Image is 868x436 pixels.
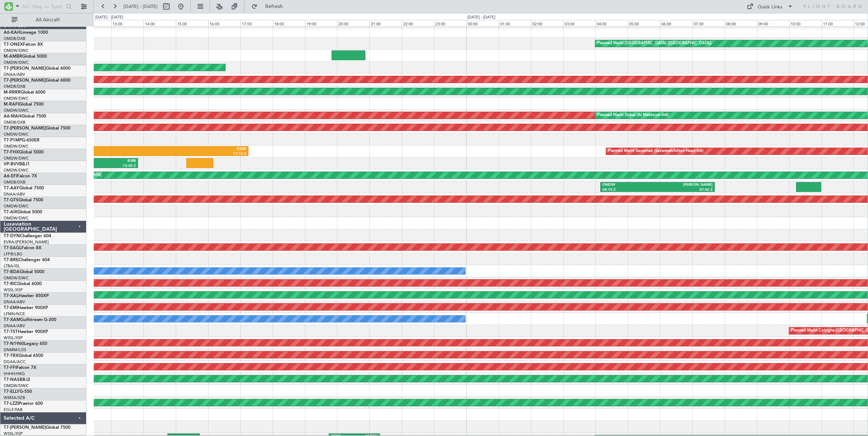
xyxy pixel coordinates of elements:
div: Planned Maint [GEOGRAPHIC_DATA] ([GEOGRAPHIC_DATA]) [597,38,711,49]
a: OMDB/DXB [4,180,25,185]
div: Quick Links [758,4,782,11]
a: OMDW/DWC [4,60,29,65]
span: T7-AAY [4,186,19,190]
span: T7-TST [4,330,18,334]
a: DNMM/LOS [4,347,26,353]
span: A6-MAH [4,114,21,119]
div: 19:00 [305,20,337,26]
span: Refresh [259,4,289,9]
a: T7-ONEXFalcon 8X [4,42,43,47]
a: T7-GTSGlobal 7500 [4,198,43,202]
span: T7-BRE [4,258,19,262]
div: 04:00 [595,20,628,26]
span: A6-KAH [4,30,20,35]
a: T7-RICGlobal 6000 [4,282,42,286]
div: Planned Maint Savannah (Savannah/hilton Head Intl) [608,146,703,157]
a: WSSL/XSP [4,287,23,293]
a: T7-FFIFalcon 7X [4,366,36,370]
a: M-AMBRGlobal 5000 [4,54,47,59]
div: [PERSON_NAME] [658,182,713,188]
span: T7-BDA [4,270,20,274]
div: 11:00 [822,20,854,26]
button: All Aircraft [8,14,79,26]
a: A6-EFIFalcon 7X [4,174,37,178]
a: OMDB/DXB [4,36,25,41]
div: 21:00 [369,20,402,26]
a: A6-MAHGlobal 7500 [4,114,46,119]
span: T7-RIC [4,282,17,286]
a: T7-EMIHawker 900XP [4,306,48,310]
div: 07:42 Z [658,188,713,193]
span: T7-[PERSON_NAME] [4,78,46,83]
a: T7-[PERSON_NAME]Global 7500 [4,425,70,430]
a: T7-AIXGlobal 5000 [4,210,42,214]
a: T7-XAMGulfstream G-200 [4,318,56,322]
a: T7-N1960Legacy 650 [4,342,47,346]
div: 07:00 [692,20,725,26]
a: OMDW/DWC [4,144,29,149]
span: T7-LZZI [4,402,19,406]
div: RJBB [106,159,136,164]
div: 08:00 [725,20,757,26]
div: 17:15 Z [89,152,246,157]
a: OMDW/DWC [4,156,29,161]
span: T7-NAS [4,378,20,382]
a: T7-[PERSON_NAME]Global 6000 [4,66,70,71]
span: M-RAFI [4,102,19,107]
div: 06:00 [660,20,692,26]
span: T7-FHX [4,150,19,155]
span: All Aircraft [19,17,77,22]
a: T7-P1MPG-650ER [4,138,40,143]
div: 00:00 [466,20,499,26]
div: 10:00 [789,20,822,26]
div: KSAV [89,147,246,152]
a: OMDW/DWC [4,275,29,281]
a: T7-TRXGlobal 6500 [4,354,43,358]
div: 20:00 [337,20,369,26]
a: OMDW/DWC [4,203,29,209]
a: EGLF/FAB [4,407,23,412]
a: T7-FHXGlobal 5000 [4,150,44,155]
a: T7-BREChallenger 604 [4,258,50,262]
a: T7-LZZIPraetor 600 [4,402,43,406]
span: T7-[PERSON_NAME] [4,66,46,71]
span: M-AMBR [4,54,22,59]
a: EVRA/[PERSON_NAME] [4,239,49,245]
span: VP-BVV [4,162,19,166]
div: OMDW [603,182,657,188]
a: LTBA/ISL [4,263,20,269]
a: DNAA/ABV [4,323,25,329]
a: OMDW/DWC [4,108,29,113]
span: T7-[PERSON_NAME] [4,425,46,430]
div: 18:00 [273,20,305,26]
a: DNAA/ABV [4,299,25,305]
div: [DATE] - [DATE] [467,15,495,21]
div: 14:00 [143,20,176,26]
a: T7-ELLYG-550 [4,390,32,394]
div: 13:50 Z [106,164,136,169]
div: 13:00 [111,20,143,26]
a: T7-XALHawker 850XP [4,294,49,298]
div: [DATE] - [DATE] [95,15,123,21]
input: A/C (Reg. or Type) [22,1,64,12]
div: 03:00 [563,20,596,26]
a: OMDW/DWC [4,168,29,173]
a: M-RRRRGlobal 6000 [4,90,45,95]
div: 16:00 [208,20,240,26]
a: M-RAFIGlobal 7500 [4,102,44,107]
a: WMSA/SZB [4,395,25,400]
a: OMDW/DWC [4,132,29,137]
div: Planned Maint Dubai (Al Maktoum Intl) [597,110,669,121]
span: T7-P1MP [4,138,22,143]
span: M-RRRR [4,90,21,95]
a: A6-KAHLineage 1000 [4,30,48,35]
span: T7-GTS [4,198,19,202]
span: T7-N1960 [4,342,24,346]
span: T7-AIX [4,210,17,214]
a: VP-BVVBBJ1 [4,162,30,166]
span: T7-EMI [4,306,18,310]
div: 09:00 [757,20,789,26]
div: 05:00 [628,20,660,26]
a: T7-[PERSON_NAME]Global 6000 [4,78,70,83]
a: T7-NASBBJ2 [4,378,30,382]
